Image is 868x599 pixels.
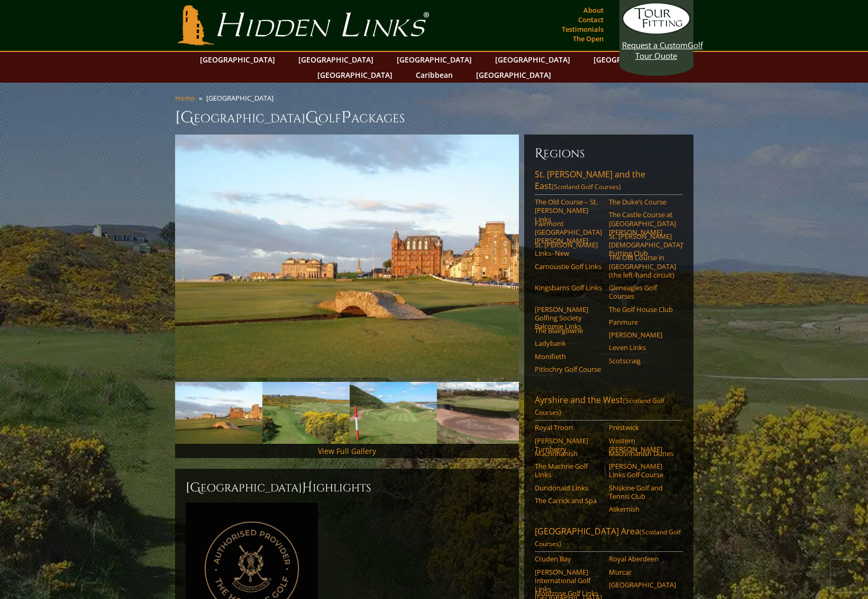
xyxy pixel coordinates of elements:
a: The Golf House Club [609,305,676,314]
a: Monifieth [535,352,602,361]
a: [GEOGRAPHIC_DATA] [490,52,575,67]
a: Gleneagles Golf Courses [609,283,676,301]
a: About [581,3,606,17]
a: Leven Links [609,343,676,352]
a: Royal Troon [535,423,602,432]
h6: Regions [535,145,683,162]
span: Request a Custom [622,40,688,50]
span: (Scotland Golf Courses) [552,182,621,191]
a: Murcar [609,568,676,576]
a: Montrose Golf Links [535,589,602,597]
a: The Castle Course at [GEOGRAPHIC_DATA][PERSON_NAME] [609,210,676,236]
a: Ladybank [535,339,602,347]
a: The Machrie Golf Links [535,462,602,479]
a: The Blairgowrie [535,326,602,335]
a: View Full Gallery [318,446,376,456]
a: Fairmont [GEOGRAPHIC_DATA][PERSON_NAME] [535,219,602,245]
a: [GEOGRAPHIC_DATA] [609,580,676,589]
a: [GEOGRAPHIC_DATA] [312,67,398,83]
a: The Duke’s Course [609,198,676,206]
a: St. [PERSON_NAME] and the East(Scotland Golf Courses) [535,168,683,195]
a: Prestwick [609,423,676,432]
a: [PERSON_NAME] Golfing Society Balcomie Links [535,305,602,331]
span: H [302,479,313,496]
a: Testimonials [559,22,606,37]
a: The Carrick and Spa [535,496,602,505]
a: [PERSON_NAME] Turnberry [535,436,602,454]
a: [GEOGRAPHIC_DATA] [588,52,674,67]
a: [PERSON_NAME] Links Golf Course [609,462,676,479]
a: Pitlochry Golf Course [535,365,602,373]
a: Kingsbarns Golf Links [535,283,602,292]
a: Royal Aberdeen [609,555,676,563]
a: Caribbean [410,67,458,83]
span: (Scotland Golf Courses) [535,528,681,548]
a: Dundonald Links [535,484,602,492]
a: [GEOGRAPHIC_DATA] [293,52,379,67]
a: [GEOGRAPHIC_DATA] [195,52,280,67]
a: Shiskine Golf and Tennis Club [609,484,676,501]
a: Cruden Bay [535,555,602,563]
a: Machrihanish Dunes [609,449,676,458]
a: [PERSON_NAME] [609,330,676,339]
a: The Open [570,31,606,46]
a: The Old Course – St. [PERSON_NAME] Links [535,198,602,223]
li: [GEOGRAPHIC_DATA] [206,93,278,103]
a: Machrihanish [535,449,602,458]
a: The Old Course in [GEOGRAPHIC_DATA] (the left-hand circuit) [609,253,676,279]
a: Carnoustie Golf Links [535,262,602,271]
a: Request a CustomGolf Tour Quote [622,3,691,61]
span: (Scotland Golf Courses) [535,396,664,417]
a: [GEOGRAPHIC_DATA] Area(Scotland Golf Courses) [535,525,683,552]
h1: [GEOGRAPHIC_DATA] olf ackages [175,107,693,128]
a: Askernish [609,505,676,513]
a: Contact [575,12,606,27]
h2: [GEOGRAPHIC_DATA] ighlights [186,479,508,496]
a: Home [175,93,195,103]
a: [GEOGRAPHIC_DATA] [471,67,556,83]
a: Western [PERSON_NAME] [609,436,676,454]
a: St. [PERSON_NAME] Links–New [535,240,602,258]
a: [GEOGRAPHIC_DATA] [391,52,477,67]
span: G [305,107,318,128]
a: Scotscraig [609,356,676,365]
a: Ayrshire and the West(Scotland Golf Courses) [535,394,683,421]
a: Panmure [609,318,676,326]
span: P [341,107,351,128]
a: St. [PERSON_NAME] [DEMOGRAPHIC_DATA]’ Putting Club [609,232,676,258]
